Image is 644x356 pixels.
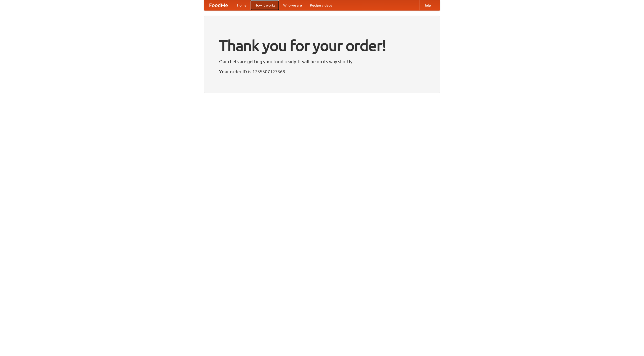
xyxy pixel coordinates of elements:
[279,0,306,10] a: Who we are
[204,0,233,10] a: FoodMe
[251,0,279,10] a: How it works
[219,58,425,65] p: Our chefs are getting your food ready. It will be on its way shortly.
[219,33,425,58] h1: Thank you for your order!
[233,0,251,10] a: Home
[219,68,425,75] p: Your order ID is 1755307127368.
[419,0,435,10] a: Help
[306,0,336,10] a: Recipe videos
